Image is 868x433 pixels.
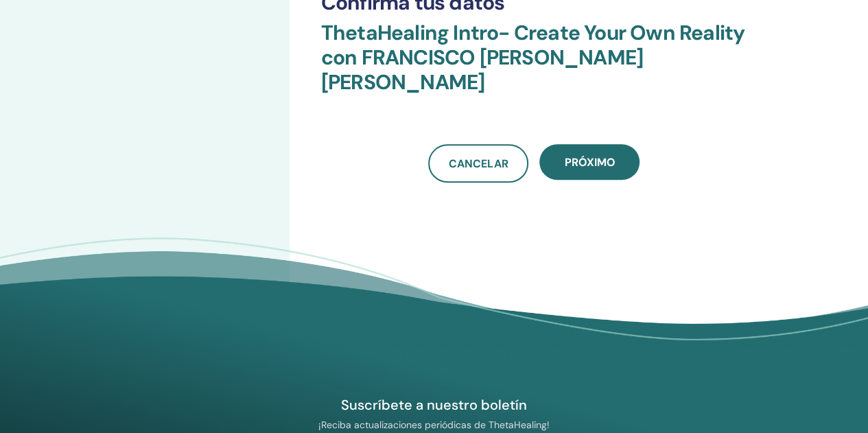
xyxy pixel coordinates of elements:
[321,21,747,111] h3: ThetaHealing Intro- Create Your Own Reality con FRANCISCO [PERSON_NAME] [PERSON_NAME]
[564,155,615,169] span: próximo
[428,144,528,183] a: Cancelar
[276,396,593,414] h4: Suscríbete a nuestro boletín
[539,144,640,180] button: próximo
[276,419,593,431] p: ¡Reciba actualizaciones periódicas de ThetaHealing!
[449,156,508,171] span: Cancelar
